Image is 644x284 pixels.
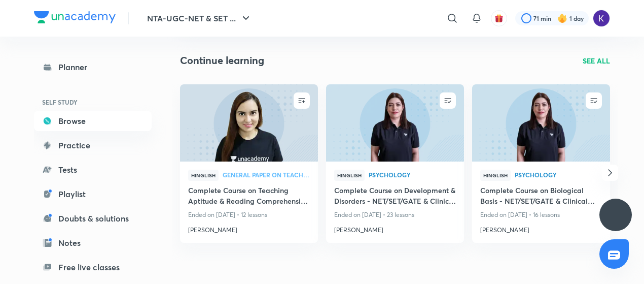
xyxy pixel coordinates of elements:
[557,13,567,23] img: streak
[515,172,602,179] a: Psychology
[471,83,611,162] img: new-thumbnail
[188,185,310,208] a: Complete Course on Teaching Aptitude & Reading Comprehension NET/JRF [DATE]
[593,10,610,27] img: kanishka hemani
[188,170,219,181] span: Hinglish
[480,208,602,222] p: Ended on [DATE] • 16 lessons
[34,160,152,180] a: Tests
[34,93,152,111] h6: SELF STUDY
[515,172,602,178] span: Psychology
[326,84,464,162] a: new-thumbnail
[178,83,319,162] img: new-thumbnail
[480,222,602,235] a: [PERSON_NAME]
[141,8,258,28] button: NTA-UGC-NET & SET ...
[325,83,465,162] img: new-thumbnail
[334,185,456,208] a: Complete Course on Development & Disorders - NET/SET/GATE & Clinical Psychology
[369,172,456,178] span: Psychology
[34,11,116,23] img: Company Logo
[34,111,152,131] a: Browse
[34,11,116,26] a: Company Logo
[34,233,152,253] a: Notes
[491,10,507,26] button: avatar
[583,55,610,66] a: SEE ALL
[180,53,264,68] h2: Continue learning
[34,184,152,204] a: Playlist
[180,84,318,162] a: new-thumbnail
[369,172,456,179] a: Psychology
[610,209,622,221] img: ttu
[334,208,456,222] p: Ended on [DATE] • 23 lessons
[34,135,152,155] a: Practice
[223,172,310,179] a: General Paper on Teaching
[188,208,310,222] p: Ended on [DATE] • 12 lessons
[188,222,310,235] a: [PERSON_NAME]
[480,170,511,181] span: Hinglish
[472,84,610,162] a: new-thumbnail
[480,185,602,208] a: Complete Course on Biological Basis - NET/SET/GATE & Clinical Psychology
[34,257,152,277] a: Free live classes
[334,170,365,181] span: Hinglish
[494,14,504,23] img: avatar
[334,222,456,235] a: [PERSON_NAME]
[34,208,152,229] a: Doubts & solutions
[34,57,152,77] a: Planner
[223,172,310,178] span: General Paper on Teaching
